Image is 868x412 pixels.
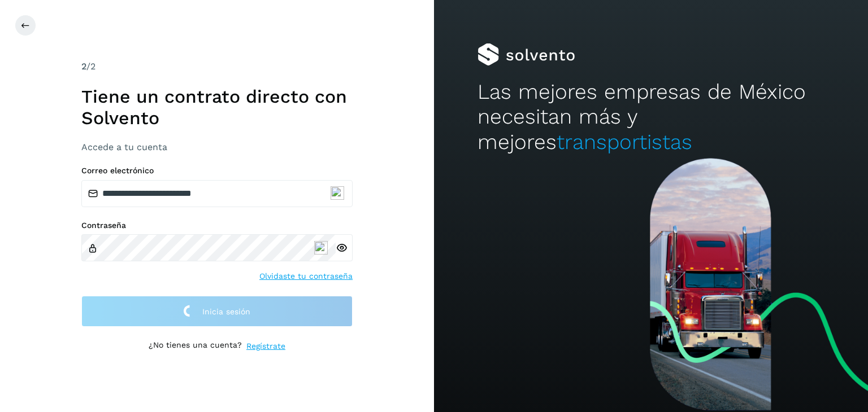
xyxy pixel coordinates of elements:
span: transportistas [557,130,692,154]
button: Inicia sesión [81,296,353,327]
span: 2 [81,61,86,72]
span: Inicia sesión [202,308,250,315]
p: ¿No tienes una cuenta? [149,340,242,352]
a: Olvidaste tu contraseña [259,270,353,282]
h3: Accede a tu cuenta [81,142,353,152]
h1: Tiene un contrato directo con Solvento [81,86,353,129]
a: Regístrate [246,340,285,352]
div: /2 [81,60,353,73]
label: Contraseña [81,221,353,230]
label: Correo electrónico [81,166,353,176]
h2: Las mejores empresas de México necesitan más y mejores [478,80,824,155]
img: npw-badge-icon-locked.svg [314,241,328,255]
img: npw-badge-icon-locked.svg [331,186,344,200]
